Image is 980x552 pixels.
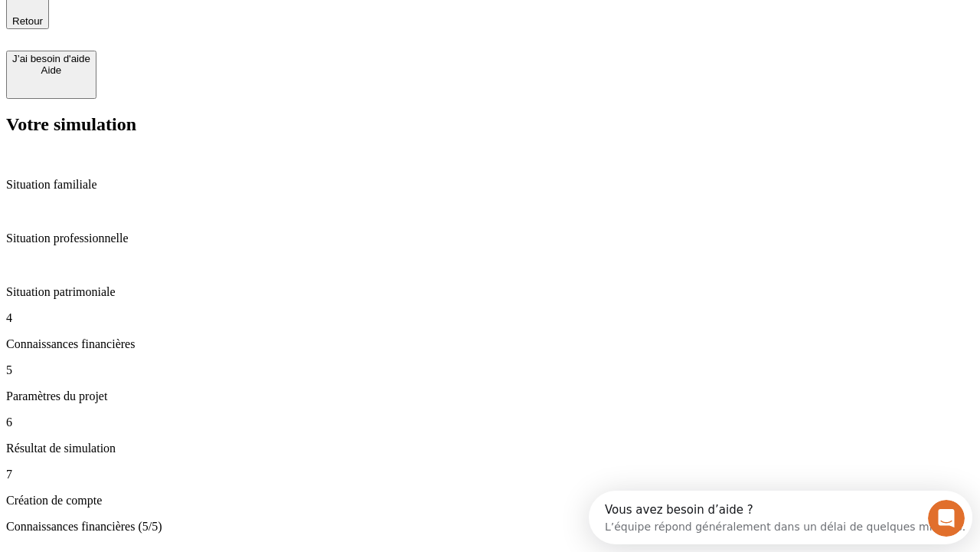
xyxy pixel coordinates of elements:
p: Connaissances financières [6,337,974,351]
h2: Votre simulation [6,114,974,135]
iframe: Intercom live chat [928,500,965,537]
p: Création de compte [6,494,974,508]
p: 4 [6,311,974,325]
p: Paramètres du projet [6,389,974,403]
div: Vous avez besoin d’aide ? [16,13,377,25]
p: 5 [6,363,974,377]
span: Retour [12,15,43,27]
div: Ouvrir le Messenger Intercom [6,6,422,48]
p: Situation professionnelle [6,232,974,245]
p: Résultat de simulation [6,442,974,455]
p: Situation familiale [6,178,974,192]
p: 7 [6,468,974,481]
iframe: Intercom live chat discovery launcher [589,491,972,544]
button: J’ai besoin d'aideAide [6,51,96,99]
div: Aide [12,64,90,76]
div: L’équipe répond généralement dans un délai de quelques minutes. [16,25,377,41]
div: J’ai besoin d'aide [12,53,90,64]
p: 6 [6,416,974,429]
p: Situation patrimoniale [6,285,974,299]
p: Connaissances financières (5/5) [6,520,974,534]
